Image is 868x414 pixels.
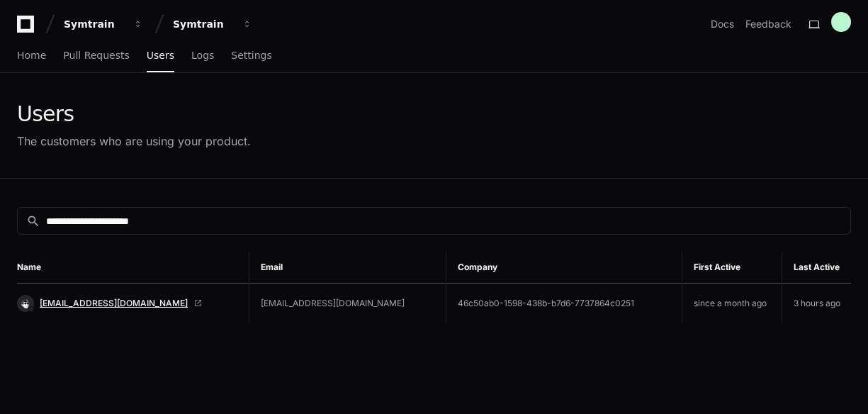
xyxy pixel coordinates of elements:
[446,252,682,284] th: Company
[18,296,32,310] img: 4.svg
[231,40,271,72] a: Settings
[167,11,258,37] button: Symtrain
[17,51,46,60] span: Home
[64,17,125,31] div: Symtrain
[17,101,251,127] div: Users
[249,284,446,324] td: [EMAIL_ADDRESS][DOMAIN_NAME]
[26,214,40,228] mat-icon: search
[446,284,682,324] td: 46c50ab0-1598-438b-b7d6-7737864c0251
[63,40,129,72] a: Pull Requests
[682,284,782,324] td: since a month ago
[173,17,234,31] div: Symtrain
[782,252,851,284] th: Last Active
[191,40,214,72] a: Logs
[63,51,129,60] span: Pull Requests
[782,284,851,324] td: 3 hours ago
[17,133,251,150] div: The customers who are using your product.
[231,51,271,60] span: Settings
[249,252,446,284] th: Email
[40,298,188,309] span: [EMAIL_ADDRESS][DOMAIN_NAME]
[17,40,46,72] a: Home
[147,40,174,72] a: Users
[147,51,174,60] span: Users
[191,51,214,60] span: Logs
[745,17,791,31] button: Feedback
[17,295,237,312] a: [EMAIL_ADDRESS][DOMAIN_NAME]
[17,252,249,284] th: Name
[682,252,782,284] th: First Active
[58,11,149,37] button: Symtrain
[711,17,734,31] a: Docs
